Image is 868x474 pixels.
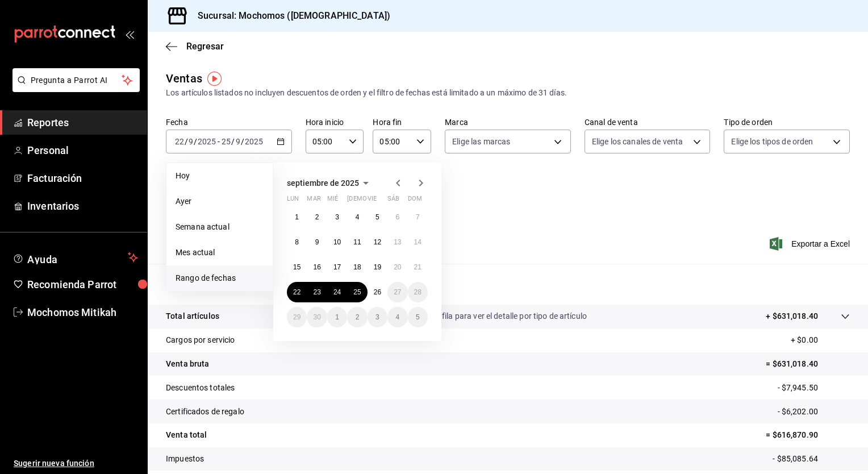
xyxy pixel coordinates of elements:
[27,251,123,264] span: Ayuda
[387,307,407,327] button: 4 de octubre de 2025
[166,429,207,441] p: Venta total
[585,118,711,126] label: Canal de venta
[327,232,347,252] button: 10 de septiembre de 2025
[368,307,387,327] button: 3 de octubre de 2025
[287,195,299,207] abbr: lunes
[313,263,320,271] abbr: 16 de septiembre de 2025
[287,307,307,327] button: 29 de septiembre de 2025
[315,238,319,246] abbr: 9 de septiembre de 2025
[766,358,850,370] p: = $631,018.40
[791,334,850,346] p: + $0.00
[353,263,361,271] abbr: 18 de septiembre de 2025
[221,137,231,146] input: --
[394,238,401,246] abbr: 13 de septiembre de 2025
[766,429,850,441] p: = $616,870.90
[773,453,850,465] p: - $85,085.64
[176,247,264,259] span: Mes actual
[12,68,140,92] button: Pregunta a Parrot AI
[353,288,361,296] abbr: 25 de septiembre de 2025
[395,313,399,321] abbr: 4 de octubre de 2025
[166,118,292,126] label: Fecha
[408,307,428,327] button: 5 de octubre de 2025
[333,238,341,246] abbr: 10 de septiembre de 2025
[387,195,399,207] abbr: sábado
[166,41,224,52] button: Regresar
[408,195,422,207] abbr: domingo
[374,288,381,296] abbr: 26 de septiembre de 2025
[295,238,299,246] abbr: 8 de septiembre de 2025
[347,195,414,207] abbr: jueves
[287,282,307,302] button: 22 de septiembre de 2025
[368,282,387,302] button: 26 de septiembre de 2025
[374,263,381,271] abbr: 19 de septiembre de 2025
[416,213,420,221] abbr: 7 de septiembre de 2025
[307,195,320,207] abbr: martes
[125,30,134,39] button: open_drawer_menu
[335,213,339,221] abbr: 3 de septiembre de 2025
[347,232,367,252] button: 11 de septiembre de 2025
[387,207,407,227] button: 6 de septiembre de 2025
[27,198,138,214] span: Inventarios
[416,313,420,321] abbr: 5 de octubre de 2025
[414,238,422,246] abbr: 14 de septiembre de 2025
[166,358,209,370] p: Venta bruta
[287,207,307,227] button: 1 de septiembre de 2025
[235,137,241,146] input: --
[398,310,587,322] p: Da clic en la fila para ver el detalle por tipo de artículo
[189,9,390,23] h3: Sucursal: Mochomos ([DEMOGRAPHIC_DATA])
[287,257,307,277] button: 15 de septiembre de 2025
[197,137,216,146] input: ----
[166,87,850,99] div: Los artículos listados no incluyen descuentos de orden y el filtro de fechas está limitado a un m...
[333,263,341,271] abbr: 17 de septiembre de 2025
[724,118,850,126] label: Tipo de orden
[353,238,361,246] abbr: 11 de septiembre de 2025
[307,257,327,277] button: 16 de septiembre de 2025
[778,382,850,394] p: - $7,945.50
[27,171,138,186] span: Facturación
[356,213,360,221] abbr: 4 de septiembre de 2025
[408,232,428,252] button: 14 de septiembre de 2025
[293,313,301,321] abbr: 29 de septiembre de 2025
[772,237,850,251] button: Exportar a Excel
[327,282,347,302] button: 24 de septiembre de 2025
[31,74,122,86] span: Pregunta a Parrot AI
[231,137,235,146] span: /
[766,310,818,322] p: + $631,018.40
[244,137,264,146] input: ----
[166,310,219,322] p: Total artículos
[166,334,235,346] p: Cargos por servicio
[315,213,319,221] abbr: 2 de septiembre de 2025
[295,213,299,221] abbr: 1 de septiembre de 2025
[27,115,138,130] span: Reportes
[174,137,185,146] input: --
[375,213,379,221] abbr: 5 de septiembre de 2025
[368,207,387,227] button: 5 de septiembre de 2025
[374,238,381,246] abbr: 12 de septiembre de 2025
[347,257,367,277] button: 18 de septiembre de 2025
[327,257,347,277] button: 17 de septiembre de 2025
[394,263,401,271] abbr: 20 de septiembre de 2025
[347,207,367,227] button: 4 de septiembre de 2025
[8,82,140,94] a: Pregunta a Parrot AI
[347,282,367,302] button: 25 de septiembre de 2025
[207,72,222,86] button: Tooltip marker
[394,288,401,296] abbr: 27 de septiembre de 2025
[408,257,428,277] button: 21 de septiembre de 2025
[176,196,264,207] span: Ayer
[166,277,850,291] p: Resumen
[194,137,197,146] span: /
[307,207,327,227] button: 2 de septiembre de 2025
[387,282,407,302] button: 27 de septiembre de 2025
[287,176,373,190] button: septiembre de 2025
[14,458,138,469] span: Sugerir nueva función
[293,263,301,271] abbr: 15 de septiembre de 2025
[307,232,327,252] button: 9 de septiembre de 2025
[368,257,387,277] button: 19 de septiembre de 2025
[27,305,138,320] span: Mochomos Mitikah
[166,406,244,418] p: Certificados de regalo
[176,221,264,233] span: Semana actual
[445,118,571,126] label: Marca
[327,307,347,327] button: 1 de octubre de 2025
[356,313,360,321] abbr: 2 de octubre de 2025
